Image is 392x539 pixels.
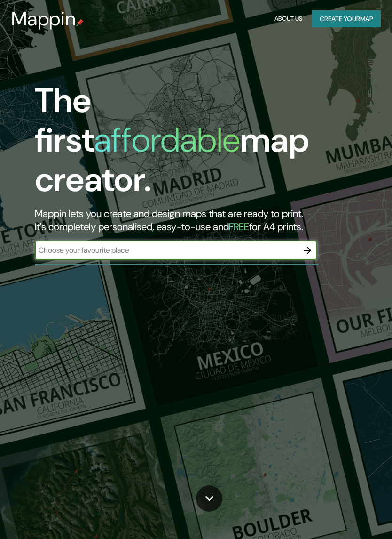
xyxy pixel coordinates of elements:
[312,10,381,28] button: Create yourmap
[11,8,76,30] h3: Mappin
[94,118,240,162] h1: affordable
[35,207,348,233] h2: Mappin lets you create and design maps that are ready to print. It's completely personalised, eas...
[35,81,348,207] h1: The first map creator.
[272,10,305,28] button: About Us
[35,245,298,256] input: Choose your favourite place
[76,19,84,26] img: mappin-pin
[229,220,249,233] h5: FREE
